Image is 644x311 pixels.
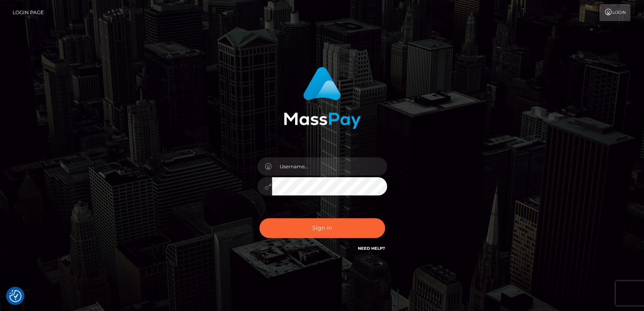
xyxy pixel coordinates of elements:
button: Sign in [259,218,385,238]
button: Consent Preferences [9,290,21,302]
a: Login [599,4,630,21]
a: Login Page [13,4,44,21]
a: Need Help? [358,246,385,251]
input: Username... [272,157,387,176]
img: MassPay Login [284,67,361,129]
img: Revisit consent button [9,290,21,302]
